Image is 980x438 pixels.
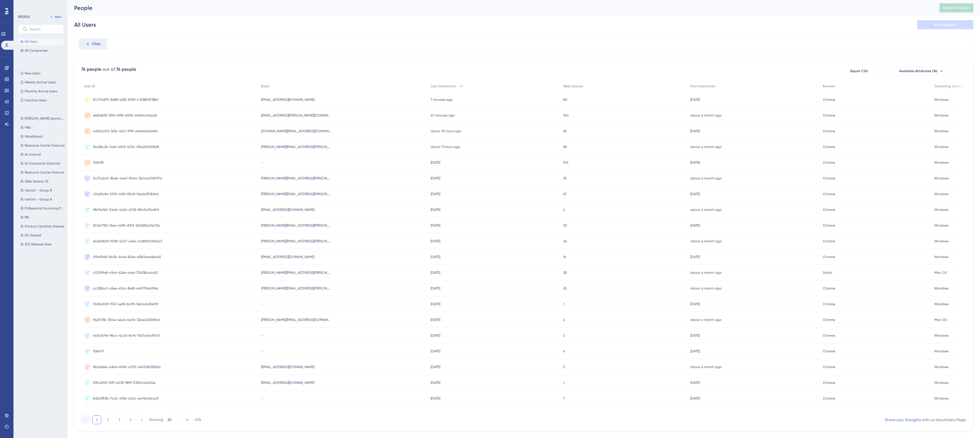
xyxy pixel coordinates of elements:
[93,286,158,291] span: cc238bcf-42ee-43cc-8ef8-4407f56a914b
[934,207,949,212] span: Windows
[823,349,835,353] span: Chrome
[823,255,835,259] span: Chrome
[93,349,104,353] span: 108479
[92,41,101,47] span: Filter
[431,349,440,353] time: [DATE]
[690,176,721,180] time: about a month ago
[18,115,67,122] button: [PERSON_NAME] Spirion User
[261,286,331,291] span: [PERSON_NAME][EMAIL_ADDRESS][PERSON_NAME][DOMAIN_NAME]
[563,84,583,88] span: Web Session
[823,207,835,212] span: Chrome
[18,196,67,203] button: testatt - Group A
[74,4,926,12] div: People
[690,161,700,165] time: [DATE]
[18,142,67,149] button: Resource Center External
[823,223,835,228] span: Chrome
[917,20,973,29] button: Save Segment
[934,349,949,353] span: Windows
[93,97,158,102] span: ECCF46F3-348B-422E-8789-C163B5953B41
[823,129,835,133] span: Chrome
[93,113,157,118] span: e6f5e833-39f6-4995-8590-06f04cf42a2b
[93,176,162,181] span: 5c27a2c0-3beb-4de1-904a-32caad78537d
[261,113,331,118] span: [EMAIL_ADDRESS][PERSON_NAME][DOMAIN_NAME]
[431,286,440,290] time: [DATE]
[261,270,331,275] span: [PERSON_NAME][EMAIL_ADDRESS][PERSON_NAME][DOMAIN_NAME]
[25,179,49,184] span: Web Session 10
[934,239,949,243] span: Windows
[690,84,716,88] span: First Interaction
[261,318,331,322] span: [PERSON_NAME][EMAIL_ADDRESS][DOMAIN_NAME]
[261,223,331,228] span: [PERSON_NAME][EMAIL_ADDRESS][PERSON_NAME][DOMAIN_NAME]
[690,113,721,117] time: about a month ago
[431,161,440,165] time: [DATE]
[934,223,949,228] span: Windows
[431,365,440,369] time: [DATE]
[690,302,700,306] time: [DATE]
[92,415,101,424] button: 1
[885,416,966,423] div: with us about Users Page .
[18,88,63,95] button: Monthly Active Users
[18,178,67,185] button: Web Session 10
[25,152,41,157] span: Ai internal
[18,133,67,140] button: Woodforest
[690,208,721,212] time: about a month ago
[93,160,104,165] span: 108439
[823,239,835,243] span: Chrome
[823,270,832,275] span: Safari
[934,318,947,322] span: Mac OS
[25,134,43,139] span: Woodforest
[563,97,567,102] span: 80
[116,66,136,73] div: 76 people
[93,129,158,133] span: 4d02c053-363c-42c1-9119-d4f440e4649c
[18,151,67,158] button: Ai internal
[261,302,263,306] span: -
[943,6,970,10] span: Publish Changes
[690,98,700,102] time: [DATE]
[79,38,107,50] button: Filter
[940,3,973,12] button: Publish Changes
[563,160,568,165] span: 103
[431,113,455,117] time: 47 minutes ago
[563,396,564,401] span: 1
[934,286,949,291] span: Windows
[93,396,159,401] span: 8db2953b-7cdc-431e-a1a0-ae7efa3cce1f
[563,333,565,338] span: 2
[563,192,566,196] span: 67
[823,396,835,401] span: Chrome
[25,197,52,202] span: testatt - Group A
[934,129,949,133] span: Windows
[115,415,124,424] button: 3
[431,192,440,196] time: [DATE]
[563,286,567,291] span: 25
[48,13,63,20] button: New
[168,415,190,424] button: 20
[261,239,331,243] span: [PERSON_NAME][EMAIL_ADDRESS][PERSON_NAME][DOMAIN_NAME]
[563,239,567,243] span: 46
[563,349,565,353] span: 4
[25,143,65,148] span: Resource Center External
[25,98,47,102] span: Inactive Users
[431,239,440,243] time: [DATE]
[563,129,567,133] span: 65
[93,380,156,385] span: 0ffc4053-1219-4033-98f9-532f0cdddf2e
[934,333,949,338] span: Windows
[934,22,957,27] span: Save Segment
[431,302,440,306] time: [DATE]
[93,333,160,338] span: de1a7b9e-94cc-4ca5-8cf4-7657adcdf7c0
[563,207,565,212] span: 2
[431,84,456,88] span: Last Interaction
[934,113,949,118] span: Windows
[431,223,440,227] time: [DATE]
[93,223,160,228] span: 5b3af785-f6ae-4695-8153-3d3d82a0b03a
[431,255,440,259] time: [DATE]
[563,365,565,369] span: 3
[431,145,460,149] time: about 11 hours ago
[823,97,835,102] span: Chrome
[934,380,949,385] span: Windows
[93,255,161,259] span: 219a9060-8c34-4446-82a4-e3b5eae6e4d5
[934,192,949,196] span: Windows
[18,97,63,104] button: Inactive Users
[934,302,949,306] span: Windows
[563,255,566,259] span: 16
[18,187,67,194] button: testatt - Group B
